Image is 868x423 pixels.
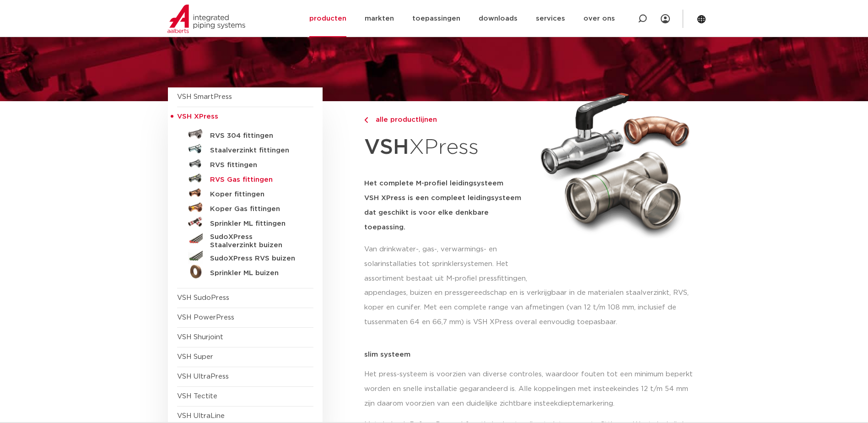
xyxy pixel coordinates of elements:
a: Koper Gas fittingen [177,200,313,215]
strong: VSH [364,137,409,158]
a: VSH UltraPress [177,373,229,380]
a: Staalverzinkt fittingen [177,141,313,156]
span: alle productlijnen [370,116,437,123]
a: SudoXPress RVS buizen [177,249,313,264]
h1: XPress [364,130,530,165]
a: VSH PowerPress [177,314,234,321]
h5: Sprinkler ML buizen [210,269,301,277]
a: Koper fittingen [177,185,313,200]
p: Van drinkwater-, gas-, verwarmings- en solarinstallaties tot sprinklersystemen. Het assortiment b... [364,242,530,286]
a: Sprinkler ML buizen [177,264,313,279]
h5: Koper fittingen [210,190,301,199]
h5: Het complete M-profiel leidingsysteem VSH XPress is een compleet leidingsysteem dat geschikt is v... [364,176,530,235]
a: VSH Tectite [177,393,217,400]
p: slim systeem [364,351,701,358]
h5: Koper Gas fittingen [210,205,301,213]
a: alle productlijnen [364,114,530,125]
a: VSH SudoPress [177,294,229,301]
a: VSH SmartPress [177,93,232,100]
a: VSH UltraLine [177,412,225,419]
a: VSH Shurjoint [177,334,223,341]
img: chevron-right.svg [364,117,368,123]
a: Sprinkler ML fittingen [177,215,313,229]
span: VSH XPress [177,113,218,120]
h5: Sprinkler ML fittingen [210,220,301,228]
a: RVS fittingen [177,156,313,171]
p: appendages, buizen en pressgereedschap en is verkrijgbaar in de materialen staalverzinkt, RVS, ko... [364,286,701,330]
h5: RVS 304 fittingen [210,132,301,140]
p: Het press-systeem is voorzien van diverse controles, waardoor fouten tot een minimum beperkt word... [364,367,701,411]
a: RVS 304 fittingen [177,127,313,141]
h5: Staalverzinkt fittingen [210,146,301,155]
h5: SudoXPress Staalverzinkt buizen [210,233,301,249]
a: RVS Gas fittingen [177,171,313,185]
a: VSH Super [177,353,213,360]
h5: RVS Gas fittingen [210,176,301,184]
h5: SudoXPress RVS buizen [210,255,301,263]
h5: RVS fittingen [210,161,301,169]
a: SudoXPress Staalverzinkt buizen [177,229,313,249]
